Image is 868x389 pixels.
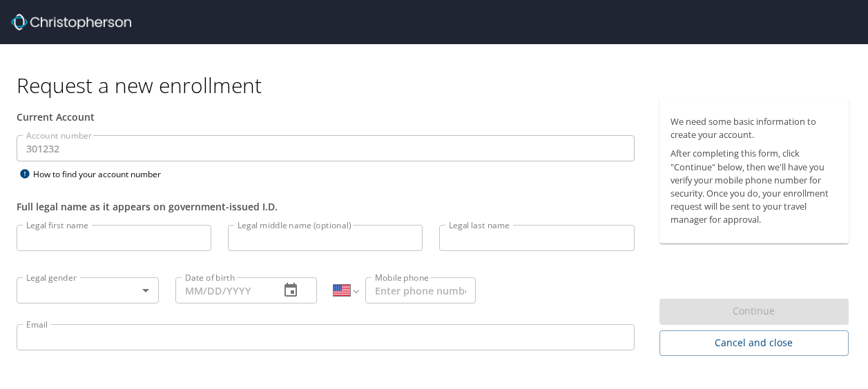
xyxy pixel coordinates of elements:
[365,277,476,303] input: Enter phone number
[671,335,838,352] span: Cancel and close
[659,330,849,356] button: Cancel and close
[671,147,838,226] p: After completing this form, click "Continue" below, then we'll have you verify your mobile phone ...
[11,14,131,30] img: cbt logo
[17,110,635,124] div: Current Account
[17,199,635,214] div: Full legal name as it appears on government-issued I.D.
[671,115,838,141] p: We need some basic information to create your account.
[175,277,269,303] input: MM/DD/YYYY
[17,166,189,183] div: How to find your account number
[17,72,860,99] h1: Request a new enrollment
[17,277,159,303] div: ​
